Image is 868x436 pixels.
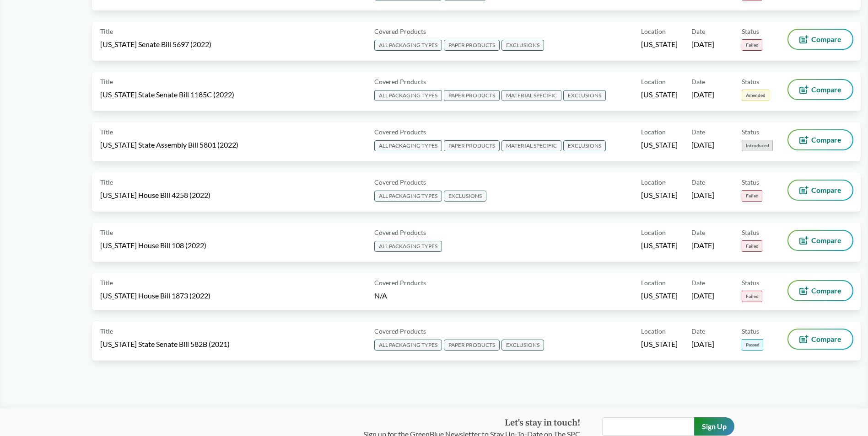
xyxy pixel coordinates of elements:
[742,177,759,187] span: Status
[100,90,234,100] span: [US_STATE] State Senate Bill 1185C (2022)
[100,127,113,137] span: Title
[444,40,500,51] span: PAPER PRODUCTS
[742,27,759,36] span: Status
[742,339,763,351] span: Passed
[100,177,113,187] span: Title
[641,339,678,349] span: [US_STATE]
[788,231,852,250] button: Compare
[788,281,852,300] button: Compare
[641,278,666,287] span: Location
[374,191,442,202] span: ALL PACKAGING TYPES
[100,240,206,250] span: [US_STATE] House Bill 108 (2022)
[691,140,714,150] span: [DATE]
[788,80,852,99] button: Compare
[742,190,762,202] span: Failed
[374,177,426,187] span: Covered Products
[742,291,762,302] span: Failed
[444,340,500,351] span: PAPER PRODUCTS
[742,90,769,101] span: Amended
[563,140,606,151] span: EXCLUSIONS
[811,86,841,93] span: Compare
[374,340,442,351] span: ALL PACKAGING TYPES
[641,326,666,336] span: Location
[641,140,678,150] span: [US_STATE]
[444,90,500,101] span: PAPER PRODUCTS
[742,127,759,137] span: Status
[811,136,841,144] span: Compare
[691,339,714,349] span: [DATE]
[501,90,561,101] span: MATERIAL SPECIFIC
[742,228,759,237] span: Status
[691,90,714,100] span: [DATE]
[374,27,426,36] span: Covered Products
[501,40,544,51] span: EXCLUSIONS
[691,291,714,301] span: [DATE]
[374,90,442,101] span: ALL PACKAGING TYPES
[811,335,841,343] span: Compare
[374,291,387,300] span: N/A
[100,326,113,336] span: Title
[100,339,230,349] span: [US_STATE] State Senate Bill 582B (2021)
[691,228,705,237] span: Date
[501,140,561,151] span: MATERIAL SPECIFIC
[691,190,714,200] span: [DATE]
[100,140,238,150] span: [US_STATE] State Assembly Bill 5801 (2022)
[742,39,762,51] span: Failed
[374,278,426,287] span: Covered Products
[691,77,705,86] span: Date
[100,228,113,237] span: Title
[811,186,841,194] span: Compare
[742,278,759,287] span: Status
[691,39,714,49] span: [DATE]
[641,127,666,137] span: Location
[374,241,442,252] span: ALL PACKAGING TYPES
[444,191,486,202] span: EXCLUSIONS
[742,140,773,151] span: Introduced
[742,240,762,252] span: Failed
[811,287,841,294] span: Compare
[694,417,734,436] input: Sign Up
[691,127,705,137] span: Date
[641,77,666,86] span: Location
[641,39,678,49] span: [US_STATE]
[374,127,426,137] span: Covered Products
[811,237,841,244] span: Compare
[100,39,211,49] span: [US_STATE] Senate Bill 5697 (2022)
[374,140,442,151] span: ALL PACKAGING TYPES
[641,291,678,301] span: [US_STATE]
[641,177,666,187] span: Location
[374,326,426,336] span: Covered Products
[788,130,852,149] button: Compare
[811,36,841,43] span: Compare
[374,40,442,51] span: ALL PACKAGING TYPES
[505,417,580,429] strong: Let's stay in touch!
[501,340,544,351] span: EXCLUSIONS
[100,77,113,86] span: Title
[691,27,705,36] span: Date
[374,77,426,86] span: Covered Products
[641,27,666,36] span: Location
[788,330,852,349] button: Compare
[691,240,714,250] span: [DATE]
[100,27,113,36] span: Title
[374,228,426,237] span: Covered Products
[788,181,852,200] button: Compare
[691,177,705,187] span: Date
[100,190,210,200] span: [US_STATE] House Bill 4258 (2022)
[100,278,113,287] span: Title
[563,90,606,101] span: EXCLUSIONS
[641,228,666,237] span: Location
[742,77,759,86] span: Status
[742,326,759,336] span: Status
[444,140,500,151] span: PAPER PRODUCTS
[691,326,705,336] span: Date
[691,278,705,287] span: Date
[641,90,678,100] span: [US_STATE]
[641,190,678,200] span: [US_STATE]
[641,240,678,250] span: [US_STATE]
[100,291,210,301] span: [US_STATE] House Bill 1873 (2022)
[788,30,852,49] button: Compare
